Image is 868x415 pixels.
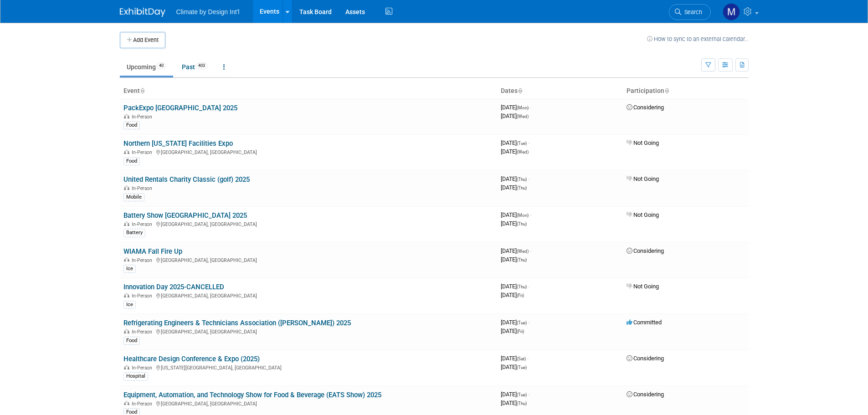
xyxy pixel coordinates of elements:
span: - [528,139,529,146]
a: How to sync to an external calendar... [647,36,749,42]
img: In-Person Event [124,185,129,190]
img: In-Person Event [124,149,129,154]
span: (Fri) [517,329,524,334]
span: [DATE] [501,256,527,263]
span: (Wed) [517,249,529,254]
span: [DATE] [501,104,531,111]
span: (Sat) [517,356,526,361]
span: (Thu) [517,257,527,262]
span: Committed [627,319,662,326]
span: [DATE] [501,113,529,119]
span: (Thu) [517,284,527,289]
span: Climate by Design Int'l [176,8,240,15]
div: [GEOGRAPHIC_DATA], [GEOGRAPHIC_DATA] [123,220,493,227]
span: [DATE] [501,283,529,290]
div: Battery [123,229,145,237]
span: Not Going [627,283,659,290]
span: Not Going [627,211,659,218]
span: (Thu) [517,401,527,406]
a: Northern [US_STATE] Facilities Expo [123,139,233,148]
span: [DATE] [501,364,527,370]
a: Sort by Participation Type [664,87,669,94]
span: [DATE] [501,319,529,326]
span: (Tue) [517,141,527,146]
div: [GEOGRAPHIC_DATA], [GEOGRAPHIC_DATA] [123,292,493,299]
a: Battery Show [GEOGRAPHIC_DATA] 2025 [123,211,247,220]
div: [GEOGRAPHIC_DATA], [GEOGRAPHIC_DATA] [123,256,493,263]
span: Not Going [627,139,659,146]
a: Search [669,4,711,20]
a: United Rentals Charity Classic (golf) 2025 [123,175,250,184]
span: (Mon) [517,213,529,218]
span: (Mon) [517,105,529,110]
span: - [528,283,529,290]
span: [DATE] [501,355,529,362]
span: - [528,319,529,326]
span: In-Person [132,401,155,407]
span: [DATE] [501,175,529,182]
span: [DATE] [501,211,531,218]
img: In-Person Event [124,329,129,333]
span: - [530,247,531,254]
span: [DATE] [501,292,524,298]
span: [DATE] [501,328,524,334]
span: 403 [195,62,208,69]
span: (Thu) [517,177,527,182]
span: In-Person [132,293,155,299]
span: - [527,355,529,362]
a: Innovation Day 2025-CANCELLED [123,283,224,291]
a: Equipment, Automation, and Technology Show for Food & Beverage (EATS Show) 2025 [123,391,381,399]
span: (Tue) [517,365,527,370]
span: Considering [627,391,664,398]
span: (Fri) [517,293,524,298]
img: In-Person Event [124,293,129,297]
div: [US_STATE][GEOGRAPHIC_DATA], [GEOGRAPHIC_DATA] [123,364,493,371]
img: In-Person Event [124,257,129,262]
span: In-Person [132,365,155,371]
div: Food [123,121,140,129]
div: Food [123,157,140,165]
span: (Wed) [517,114,529,119]
span: (Wed) [517,149,529,154]
img: Michelle Jones [723,3,740,20]
a: Upcoming40 [120,58,173,76]
span: In-Person [132,257,155,263]
span: [DATE] [501,391,529,398]
button: Add Event [120,32,165,48]
div: Hospital [123,372,148,380]
img: In-Person Event [124,365,129,369]
span: (Tue) [517,320,527,325]
span: Considering [627,104,664,111]
span: [DATE] [501,220,527,227]
span: - [530,104,531,111]
span: (Thu) [517,221,527,226]
span: Not Going [627,175,659,182]
a: PackExpo [GEOGRAPHIC_DATA] 2025 [123,104,237,112]
img: In-Person Event [124,221,129,226]
div: Ice [123,301,136,309]
a: Sort by Event Name [140,87,144,94]
span: - [528,175,529,182]
a: Past403 [175,58,215,76]
span: [DATE] [501,148,529,155]
img: ExhibitDay [120,8,165,17]
span: Search [681,9,702,15]
img: In-Person Event [124,401,129,405]
th: Participation [623,83,749,99]
div: [GEOGRAPHIC_DATA], [GEOGRAPHIC_DATA] [123,400,493,407]
a: Healthcare Design Conference & Expo (2025) [123,355,260,363]
div: Ice [123,265,136,273]
a: WIAMA Fall Fire Up [123,247,182,256]
span: - [528,391,529,398]
div: Mobile [123,193,144,201]
span: - [530,211,531,218]
th: Event [120,83,497,99]
span: Considering [627,355,664,362]
span: Considering [627,247,664,254]
span: [DATE] [501,139,529,146]
span: 40 [156,62,166,69]
th: Dates [497,83,623,99]
span: [DATE] [501,400,527,406]
div: Food [123,337,140,345]
a: Refrigerating Engineers & Technicians Association ([PERSON_NAME]) 2025 [123,319,351,327]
